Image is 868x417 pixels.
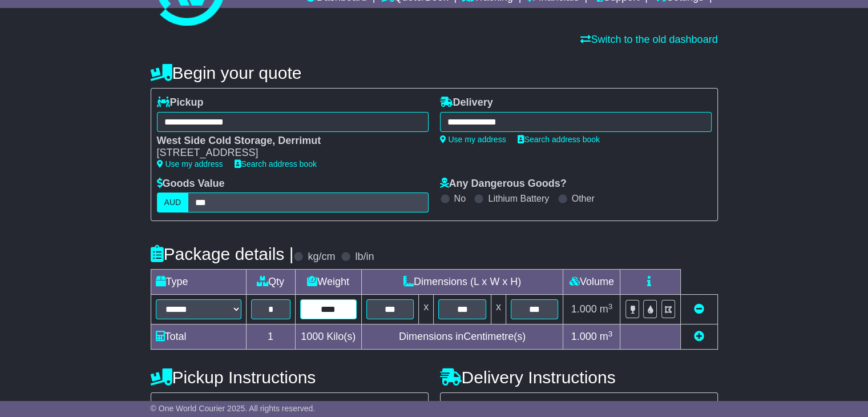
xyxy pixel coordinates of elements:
[572,193,595,204] label: Other
[157,178,225,190] label: Goods Value
[488,193,549,204] label: Lithium Battery
[440,135,506,144] a: Use my address
[608,302,613,311] sup: 3
[246,324,295,350] td: 1
[491,295,506,324] td: x
[600,331,613,342] span: m
[157,193,189,212] label: AUD
[361,270,563,295] td: Dimensions (L x W x H)
[151,368,429,387] h4: Pickup Instructions
[694,331,704,342] a: Add new item
[440,368,718,387] h4: Delivery Instructions
[151,63,718,82] h4: Begin your quote
[571,303,597,315] span: 1.000
[295,324,361,350] td: Kilo(s)
[295,270,361,295] td: Weight
[419,295,434,324] td: x
[355,251,374,263] label: lb/in
[440,178,567,190] label: Any Dangerous Goods?
[235,159,317,169] a: Search address book
[301,331,324,342] span: 1000
[157,159,223,169] a: Use my address
[151,404,316,413] span: © One World Courier 2025. All rights reserved.
[440,97,493,109] label: Delivery
[694,303,704,315] a: Remove this item
[580,34,717,45] a: Switch to the old dashboard
[157,135,417,147] div: West Side Cold Storage, Derrimut
[157,97,204,109] label: Pickup
[608,330,613,338] sup: 3
[157,147,417,159] div: [STREET_ADDRESS]
[518,135,600,144] a: Search address book
[571,331,597,342] span: 1.000
[246,270,295,295] td: Qty
[454,193,466,204] label: No
[563,270,620,295] td: Volume
[151,270,246,295] td: Type
[361,324,563,350] td: Dimensions in Centimetre(s)
[151,244,294,263] h4: Package details |
[308,251,335,263] label: kg/cm
[600,303,613,315] span: m
[151,324,246,350] td: Total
